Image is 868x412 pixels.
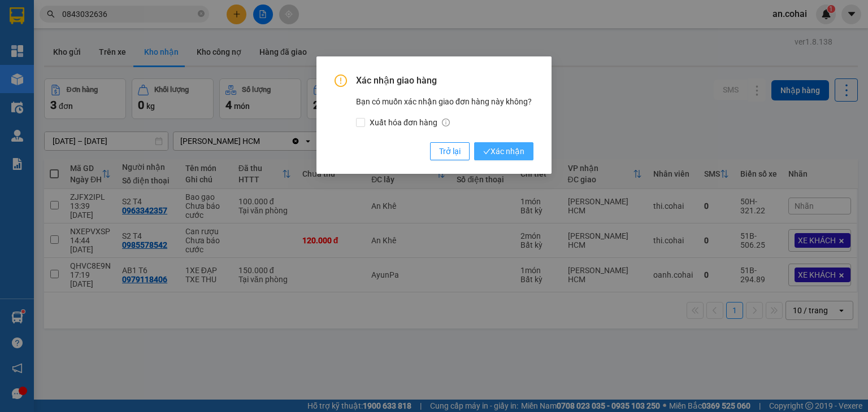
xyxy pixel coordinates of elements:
[365,116,454,129] span: Xuất hóa đơn hàng
[430,142,470,160] button: Trở lại
[483,148,491,155] span: check
[439,145,461,157] span: Trở lại
[356,74,533,87] span: Xác nhận giao hàng
[442,119,450,126] span: info-circle
[335,74,347,87] span: exclamation-circle
[483,145,524,157] span: Xác nhận
[474,142,533,160] button: checkXác nhận
[356,95,533,129] div: Bạn có muốn xác nhận giao đơn hàng này không?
